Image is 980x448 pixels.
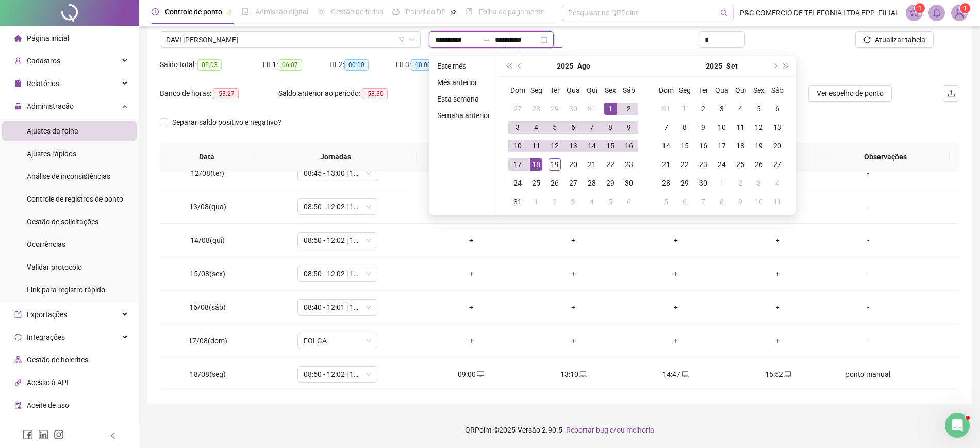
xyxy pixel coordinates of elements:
[620,137,638,155] td: 2025-08-16
[479,8,545,16] span: Folha de pagamento
[821,143,950,171] th: Observações
[623,195,635,208] div: 6
[304,266,371,281] span: 08:50 - 12:02 | 13:24 - 17:50
[771,195,784,208] div: 11
[734,103,746,115] div: 4
[623,158,635,171] div: 23
[750,192,768,211] td: 2025-10-10
[712,137,731,155] td: 2025-09-17
[530,140,542,152] div: 11
[508,155,527,174] td: 2025-08-17
[583,118,601,137] td: 2025-08-07
[604,177,617,189] div: 29
[511,195,524,208] div: 31
[564,99,583,118] td: 2025-07-30
[527,137,545,155] td: 2025-08-11
[152,8,159,15] span: clock-circle
[511,177,524,189] div: 24
[918,5,922,12] span: 1
[660,158,672,171] div: 21
[14,80,22,87] span: file
[697,195,709,208] div: 7
[14,57,22,64] span: user-add
[768,137,787,155] td: 2025-09-20
[952,5,967,21] img: 7483
[780,56,792,76] button: super-next-year
[549,103,561,115] div: 29
[586,140,598,152] div: 14
[633,235,719,246] div: +
[838,268,899,279] div: -
[660,140,672,152] div: 14
[716,140,728,152] div: 17
[27,150,76,158] span: Ajustes rápidos
[503,56,514,76] button: super-prev-year
[731,137,750,155] td: 2025-09-18
[27,127,78,135] span: Ajustes da folha
[675,155,694,174] td: 2025-09-22
[734,140,746,152] div: 18
[601,155,620,174] td: 2025-08-22
[27,356,88,364] span: Gestão de holerites
[583,81,601,99] th: Qui
[564,81,583,99] th: Qua
[428,268,514,279] div: +
[657,174,675,192] td: 2025-09-28
[731,192,750,211] td: 2025-10-09
[14,379,22,386] span: api
[514,56,526,76] button: prev-year
[27,310,67,319] span: Exportações
[564,137,583,155] td: 2025-08-13
[511,121,524,134] div: 3
[750,174,768,192] td: 2025-10-03
[549,121,561,134] div: 5
[304,199,371,214] span: 08:50 - 12:02 | 13:24 - 17:50
[735,235,821,246] div: +
[508,137,527,155] td: 2025-08-10
[530,158,542,171] div: 18
[753,121,765,134] div: 12
[527,174,545,192] td: 2025-08-25
[712,81,731,99] th: Qua
[160,88,278,99] div: Banco de horas:
[726,56,738,76] button: month panel
[392,8,400,15] span: dashboard
[734,121,746,134] div: 11
[657,99,675,118] td: 2025-08-31
[771,158,784,171] div: 27
[945,413,970,438] iframe: Intercom live chat
[932,8,941,18] span: bell
[660,121,672,134] div: 7
[278,59,302,71] span: 06:07
[254,143,417,171] th: Jornadas
[191,169,224,177] span: 12/08(ter)
[530,302,617,313] div: +
[27,286,105,294] span: Link para registro rápido
[406,8,446,16] span: Painel do DP
[838,235,899,246] div: -
[14,356,22,363] span: apartment
[678,158,691,171] div: 22
[545,192,564,211] td: 2025-09-02
[771,177,784,189] div: 4
[190,270,225,278] span: 15/08(sex)
[508,174,527,192] td: 2025-08-24
[508,192,527,211] td: 2025-08-31
[863,36,871,43] span: reload
[586,195,598,208] div: 4
[344,59,369,71] span: 00:00
[165,8,222,16] span: Controle de ponto
[428,88,528,99] div: Lançamentos:
[530,121,542,134] div: 4
[213,88,239,99] span: -53:27
[712,155,731,174] td: 2025-09-24
[675,81,694,99] th: Seg
[583,137,601,155] td: 2025-08-14
[694,174,712,192] td: 2025-09-30
[567,177,579,189] div: 27
[601,174,620,192] td: 2025-08-29
[27,401,69,409] span: Aceite de uso
[549,177,561,189] div: 26
[716,195,728,208] div: 8
[750,99,768,118] td: 2025-09-05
